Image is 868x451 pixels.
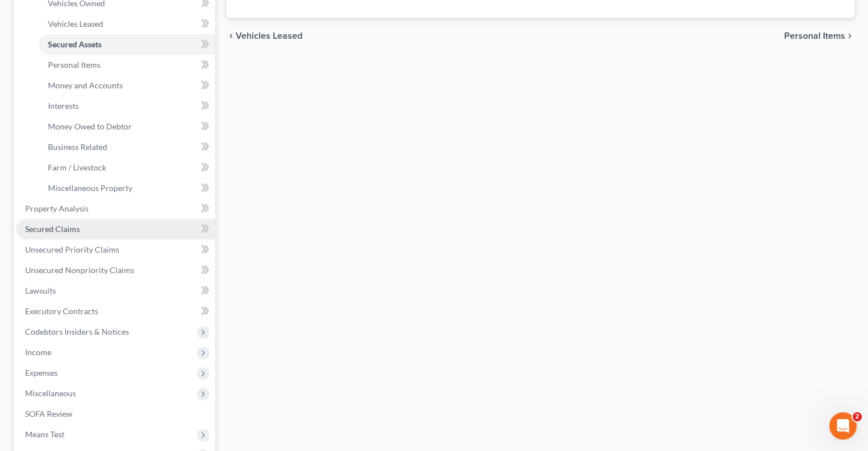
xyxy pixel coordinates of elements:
a: Property Analysis [16,198,215,219]
a: Miscellaneous Property [39,178,215,198]
span: Business Related [48,142,107,152]
span: Miscellaneous Property [48,183,132,193]
a: Vehicles Leased [39,14,215,34]
span: Executory Contracts [25,306,98,316]
a: SOFA Review [16,404,215,424]
a: Business Related [39,137,215,157]
a: Money and Accounts [39,75,215,96]
a: Secured Assets [39,34,215,55]
a: Executory Contracts [16,301,215,322]
span: Vehicles Leased [236,31,302,40]
i: chevron_left [227,31,236,40]
button: chevron_left Vehicles Leased [227,31,302,40]
a: Farm / Livestock [39,157,215,178]
button: Personal Items chevron_right [784,31,854,40]
span: Personal Items [784,31,845,40]
a: Money Owed to Debtor [39,116,215,137]
span: Money Owed to Debtor [48,121,132,131]
span: SOFA Review [25,409,72,419]
span: Unsecured Priority Claims [25,245,119,254]
span: Money and Accounts [48,80,123,90]
span: Farm / Livestock [48,162,106,172]
span: Property Analysis [25,204,88,213]
span: Interests [48,101,79,111]
span: Expenses [25,368,58,377]
span: Vehicles Leased [48,19,103,29]
a: Interests [39,96,215,116]
a: Lawsuits [16,281,215,301]
a: Secured Claims [16,219,215,239]
a: Unsecured Priority Claims [16,239,215,260]
span: Unsecured Nonpriority Claims [25,265,134,275]
span: Secured Claims [25,224,80,234]
i: chevron_right [845,31,854,40]
a: Unsecured Nonpriority Claims [16,260,215,281]
span: Income [25,347,51,357]
span: Codebtors Insiders & Notices [25,327,129,336]
span: Miscellaneous [25,388,76,398]
span: Secured Assets [48,39,102,49]
span: 2 [853,412,862,421]
iframe: Intercom live chat [829,412,857,440]
span: Means Test [25,429,64,439]
span: Lawsuits [25,286,56,295]
a: Personal Items [39,55,215,75]
span: Personal Items [48,60,100,70]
